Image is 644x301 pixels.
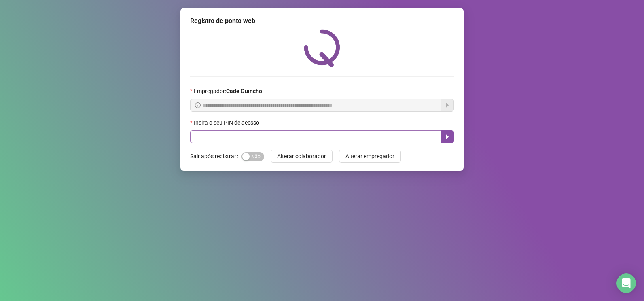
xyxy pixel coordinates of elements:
span: caret-right [444,134,451,140]
strong: Cadê Guincho [226,88,262,94]
span: Empregador : [194,87,262,95]
label: Insira o seu PIN de acesso [190,118,265,127]
div: Registro de ponto web [190,16,454,26]
button: Alterar empregador [339,150,401,163]
label: Sair após registrar [190,150,241,163]
div: Open Intercom Messenger [616,273,636,293]
span: Alterar colaborador [277,152,326,161]
span: Alterar empregador [345,152,394,161]
span: info-circle [195,102,201,108]
img: QRPoint [304,29,340,67]
button: Alterar colaborador [271,150,333,163]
